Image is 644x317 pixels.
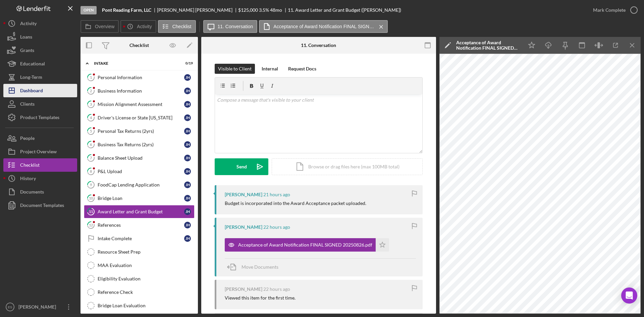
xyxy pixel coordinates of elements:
[98,115,184,120] div: Driver's License or State [US_STATE]
[3,84,77,97] button: Dashboard
[3,158,77,172] button: Checklist
[84,124,195,138] a: 5Personal Tax Returns (2yrs)JH
[89,209,93,214] tspan: 11
[20,199,64,214] div: Document Templates
[20,97,35,112] div: Clients
[84,205,195,218] a: 11Award Letter and Grant BudgetJH
[84,178,195,192] a: 9FoodCap Lending ApplicationJH
[98,263,194,268] div: MAA Evaluation
[84,272,195,285] a: Eligibility Evaluation
[98,102,184,107] div: Mission Alignment Assessment
[129,43,149,48] div: Checklist
[98,289,194,295] div: Reference Check
[8,305,12,309] text: ES
[184,181,191,188] div: J H
[3,97,77,111] button: Clients
[3,57,77,70] a: Educational
[225,201,366,206] div: Budget is incorporated into the Award Acceptance packet uploaded.
[621,287,637,304] div: Open Intercom Messenger
[184,168,191,175] div: J H
[98,182,184,188] div: FoodCap Lending Application
[3,111,77,124] button: Product Templates
[270,7,282,13] div: 48 mo
[184,74,191,81] div: J H
[137,24,152,29] label: Activity
[98,249,194,255] div: Resource Sheet Prep
[3,145,77,158] a: Project Overview
[17,300,60,315] div: [PERSON_NAME]
[90,156,92,160] tspan: 7
[102,7,151,13] b: Pont Reading Farm, LLC
[98,209,184,214] div: Award Letter and Grant Budget
[225,224,262,230] div: [PERSON_NAME]
[3,70,77,84] button: Long-Term
[225,286,262,292] div: [PERSON_NAME]
[263,192,290,197] time: 2025-09-17 19:00
[258,64,281,74] button: Internal
[285,64,320,74] button: Request Docs
[98,128,184,134] div: Personal Tax Returns (2yrs)
[98,155,184,161] div: Balance Sheet Upload
[184,235,191,242] div: J H
[84,299,195,312] a: Bridge Loan Evaluation
[98,303,194,308] div: Bridge Loan Evaluation
[98,75,184,80] div: Personal Information
[20,57,45,72] div: Educational
[120,20,156,33] button: Activity
[263,286,290,292] time: 2025-09-17 18:49
[263,224,290,230] time: 2025-09-17 18:49
[84,138,195,151] a: 6Business Tax Returns (2yrs)JH
[20,70,42,86] div: Long-Term
[218,24,253,29] label: 11. Conversation
[184,141,191,148] div: J H
[84,98,195,111] a: 3Mission Alignment AssessmentJH
[225,259,285,275] button: Move Documents
[89,196,93,200] tspan: 10
[98,196,184,201] div: Bridge Loan
[3,172,77,185] a: History
[98,169,184,174] div: P&L Upload
[89,223,93,227] tspan: 12
[158,20,196,33] button: Checklist
[84,259,195,272] a: MAA Evaluation
[94,61,176,65] div: Intake
[20,145,57,160] div: Project Overview
[84,218,195,232] a: 12ReferencesJH
[225,238,389,252] button: Acceptance of Award Notification FINAL SIGNED 20250826.pdf
[3,300,77,314] button: ES[PERSON_NAME]
[203,20,258,33] button: 11. Conversation
[90,89,92,93] tspan: 2
[3,199,77,212] button: Document Templates
[84,232,195,245] a: Intake CompleteJH
[98,222,184,228] div: References
[238,7,258,13] span: $125,000
[225,295,296,301] div: Viewed this item for the first time.
[181,61,193,65] div: 0 / 19
[288,64,316,74] div: Request Docs
[3,30,77,44] button: Loans
[20,84,43,99] div: Dashboard
[90,129,92,133] tspan: 5
[184,88,191,94] div: J H
[456,40,520,51] div: Acceptance of Award Notification FINAL SIGNED 20250826.pdf
[84,285,195,299] a: Reference Check
[20,44,34,59] div: Grants
[98,276,194,281] div: Eligibility Evaluation
[184,195,191,202] div: J H
[215,158,268,175] button: Send
[90,169,92,173] tspan: 8
[98,88,184,94] div: Business Information
[84,84,195,98] a: 2Business InformationJH
[184,128,191,135] div: J H
[586,3,641,17] button: Mark Complete
[3,131,77,145] button: People
[3,185,77,199] a: Documents
[84,165,195,178] a: 8P&L UploadJH
[225,192,262,197] div: [PERSON_NAME]
[288,7,401,13] div: 11. Award Letter and Grant Budget ([PERSON_NAME])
